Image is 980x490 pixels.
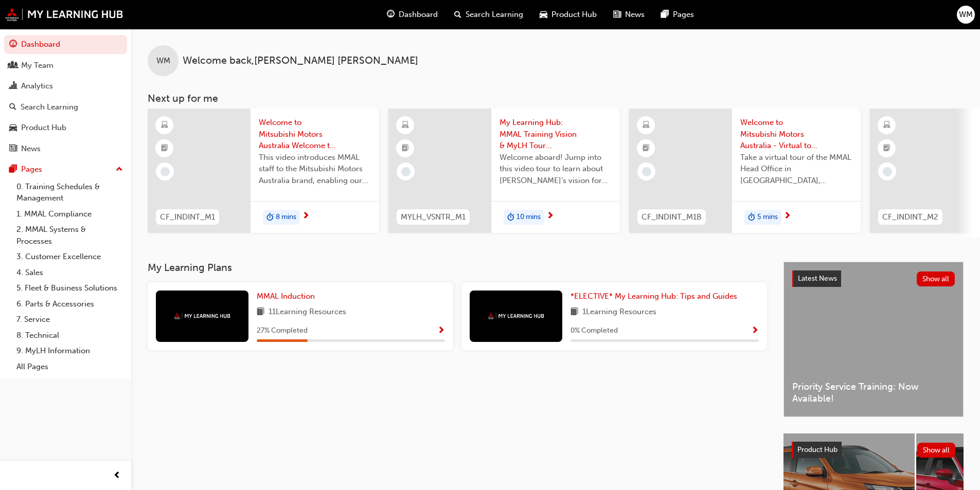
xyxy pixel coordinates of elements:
[21,80,53,92] div: Analytics
[388,108,620,233] a: MYLH_VSNTR_M1My Learning Hub: MMAL Training Vision & MyLH Tour (Elective)Welcome aboard! Jump int...
[401,167,411,176] span: learningRecordVerb_NONE-icon
[500,117,612,152] span: My Learning Hub: MMAL Training Vision & MyLH Tour (Elective)
[757,211,778,223] span: 5 mins
[883,142,890,155] span: booktick-icon
[9,40,17,49] span: guage-icon
[12,359,127,375] a: All Pages
[12,206,127,222] a: 1. MMAL Compliance
[748,211,755,224] span: duration-icon
[259,117,371,152] span: Welcome to Mitsubishi Motors Australia Welcome to Mitsubishi Motors Australia - Video (MMAL Induc...
[883,119,890,132] span: learningResourceType_ELEARNING-icon
[661,8,669,21] span: pages-icon
[156,55,170,67] span: WM
[437,324,445,337] button: Show Progress
[959,9,973,21] span: WM
[161,142,168,155] span: booktick-icon
[161,119,168,132] span: learningResourceType_ELEARNING-icon
[269,306,346,319] span: 11 Learning Resources
[401,211,466,223] span: MYLH_VSNTR_M1
[21,122,66,134] div: Product Hub
[625,9,645,21] span: News
[9,123,17,133] span: car-icon
[466,9,523,21] span: Search Learning
[183,55,418,67] span: Welcome back , [PERSON_NAME] [PERSON_NAME]
[21,143,41,155] div: News
[957,6,975,24] button: WM
[653,4,702,25] a: pages-iconPages
[12,222,127,249] a: 2. MMAL Systems & Processes
[673,9,694,21] span: Pages
[148,108,379,233] a: CF_INDINT_M1Welcome to Mitsubishi Motors Australia Welcome to Mitsubishi Motors Australia - Video...
[751,326,759,336] span: Show Progress
[5,8,123,21] img: mmal
[4,139,127,158] a: News
[571,325,618,337] span: 0 % Completed
[12,179,127,206] a: 0. Training Schedules & Management
[516,211,541,223] span: 10 mins
[21,60,54,71] div: My Team
[917,443,956,458] button: Show all
[9,144,17,154] span: news-icon
[571,292,737,301] span: *ELECTIVE* My Learning Hub: Tips and Guides
[12,328,127,343] a: 8. Technical
[613,8,621,21] span: news-icon
[540,8,547,21] span: car-icon
[4,35,127,54] a: Dashboard
[174,313,230,319] img: mmal
[551,9,597,21] span: Product Hub
[792,270,955,287] a: Latest NewsShow all
[488,313,544,319] img: mmal
[302,212,310,221] span: next-icon
[751,324,759,337] button: Show Progress
[257,325,308,337] span: 27 % Completed
[402,119,409,132] span: learningResourceType_ELEARNING-icon
[12,280,127,296] a: 5. Fleet & Business Solutions
[798,274,837,283] span: Latest News
[643,119,650,132] span: learningResourceType_ELEARNING-icon
[12,296,127,312] a: 6. Parts & Accessories
[399,9,438,21] span: Dashboard
[148,262,767,274] h3: My Learning Plans
[257,292,315,301] span: MMAL Induction
[446,4,531,25] a: search-iconSearch Learning
[629,108,861,233] a: CF_INDINT_M1BWelcome to Mitsubishi Motors Australia - Virtual tour video for all MMAL staffTake a...
[642,211,702,223] span: CF_INDINT_M1B
[9,103,16,112] span: search-icon
[387,8,395,21] span: guage-icon
[12,265,127,281] a: 4. Sales
[4,56,127,75] a: My Team
[4,160,127,179] button: Pages
[12,312,127,328] a: 7. Service
[571,306,578,319] span: book-icon
[454,8,461,21] span: search-icon
[12,343,127,359] a: 9. MyLH Information
[9,61,17,70] span: people-icon
[883,167,892,176] span: learningRecordVerb_NONE-icon
[21,101,78,113] div: Search Learning
[740,152,852,187] span: Take a virtual tour of the MMAL Head Office in [GEOGRAPHIC_DATA], [GEOGRAPHIC_DATA].
[402,142,409,155] span: booktick-icon
[259,152,371,187] span: This video introduces MMAL staff to the Mitsubishi Motors Australia brand, enabling our staff to ...
[605,4,653,25] a: news-iconNews
[9,165,17,174] span: pages-icon
[437,326,445,336] span: Show Progress
[379,4,446,25] a: guage-iconDashboard
[783,262,964,417] a: Latest NewsShow allPriority Service Training: Now Available!
[546,212,554,221] span: next-icon
[4,33,127,160] button: DashboardMy TeamAnalyticsSearch LearningProduct HubNews
[276,211,296,223] span: 8 mins
[257,291,319,302] a: MMAL Induction
[161,167,170,176] span: learningRecordVerb_NONE-icon
[500,152,612,187] span: Welcome aboard! Jump into this video tour to learn about [PERSON_NAME]'s vision for your learning...
[740,117,852,152] span: Welcome to Mitsubishi Motors Australia - Virtual tour video for all MMAL staff
[643,142,650,155] span: booktick-icon
[9,82,17,91] span: chart-icon
[882,211,938,223] span: CF_INDINT_M2
[160,211,215,223] span: CF_INDINT_M1
[257,306,264,319] span: book-icon
[4,77,127,96] a: Analytics
[783,212,791,221] span: next-icon
[642,167,651,176] span: learningRecordVerb_NONE-icon
[21,164,42,175] div: Pages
